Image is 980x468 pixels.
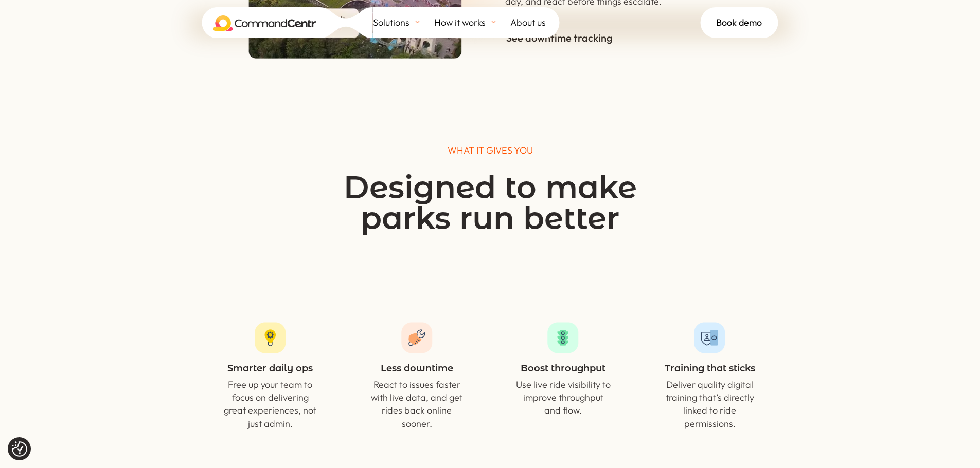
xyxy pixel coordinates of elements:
span: React to issues faster with live data, and get rides back online sooner. [371,379,462,429]
span: How it works [434,15,486,30]
button: Consent Preferences [12,441,27,457]
img: Revisit consent button [12,441,27,457]
span: Use live ride visibility to improve throughput and flow. [516,379,611,416]
img: Boost Throughput [547,322,579,353]
h4: Less downtime [369,364,464,378]
span: Designed to make parks run better [344,169,637,237]
a: Solutions [373,7,434,38]
span: Free up your team to focus on delivering great experiences, not just admin. [224,379,316,429]
span: About us [510,15,546,30]
a: About us [510,7,560,38]
img: Training that sticks [694,322,725,353]
p: WHAT IT GIVES YOU [212,144,768,157]
span: Book demo [716,15,762,30]
a: Book demo [701,7,778,38]
span: Solutions [373,15,409,30]
a: How it works [434,7,510,38]
img: Smarter Daily Ops [255,322,286,353]
h4: Boost throughput [515,364,611,378]
img: Less downtime [401,322,433,353]
h4: Smarter daily ops [223,364,318,378]
h4: Training that sticks [662,364,757,378]
span: Deliver quality digital training that’s directly linked to ride permissions. [666,379,754,429]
